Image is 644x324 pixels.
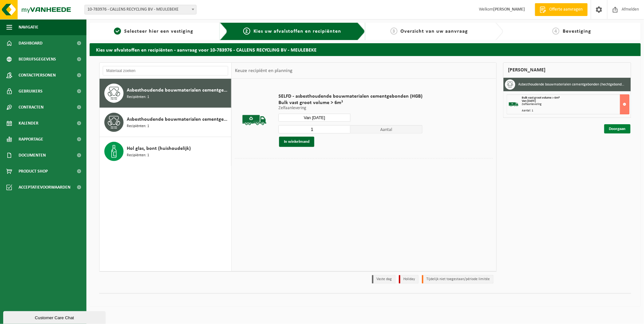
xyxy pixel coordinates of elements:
div: Zelfaanlevering [522,103,630,106]
input: Materiaal zoeken [103,66,228,76]
span: Gebruikers [19,83,43,99]
li: Tijdelijk niet toegestaan/période limitée [422,275,494,284]
strong: [PERSON_NAME] [493,7,525,12]
span: 10-783976 - CALLENS RECYCLING BV - MEULEBEKE [85,5,197,14]
a: 1Selecteer hier een vestiging [93,28,215,35]
button: In winkelmand [279,137,314,147]
span: Bedrijfsgegevens [19,51,56,67]
span: Contracten [19,99,44,115]
span: Overzicht van uw aanvraag [401,29,468,34]
span: Offerte aanvragen [548,6,584,13]
span: Bulk vast groot volume > 6m³ [278,100,423,106]
button: Asbesthoudende bouwmaterialen cementgebonden (hechtgebonden) Recipiënten: 1 [100,79,231,108]
span: Aantal [350,125,423,134]
button: Asbesthoudende bouwmaterialen cementgebonden met isolatie(hechtgebonden) Recipiënten: 1 [100,108,231,137]
h3: Asbesthoudende bouwmaterialen cementgebonden (hechtgebonden) [519,79,626,90]
div: Aantal: 1 [522,109,630,112]
span: Selecteer hier een vestiging [124,29,193,34]
span: Documenten [19,147,46,163]
button: Hol glas, bont (huishoudelijk) Recipiënten: 1 [100,137,231,166]
span: SELFD - asbesthoudende bouwmaterialen cementgebonden (HGB) [278,93,423,100]
span: 10-783976 - CALLENS RECYCLING BV - MEULEBEKE [85,5,196,14]
span: Contactpersonen [19,67,56,83]
div: Keuze recipiënt en planning [232,63,296,79]
h2: Kies uw afvalstoffen en recipiënten - aanvraag voor 10-783976 - CALLENS RECYCLING BV - MEULEBEKE [90,43,641,56]
li: Vaste dag [372,275,396,284]
span: 1 [114,28,121,35]
span: Kies uw afvalstoffen en recipiënten [254,29,342,34]
span: Hol glas, bont (huishoudelijk) [127,145,191,152]
li: Holiday [399,275,419,284]
span: Rapportage [19,131,43,147]
strong: Van [DATE] [522,99,536,103]
span: Asbesthoudende bouwmaterialen cementgebonden (hechtgebonden) [127,86,229,94]
span: Recipiënten: 1 [127,94,149,100]
span: Dashboard [19,35,43,51]
span: Navigatie [19,19,38,35]
span: Recipiënten: 1 [127,123,149,129]
span: Acceptatievoorwaarden [19,179,70,195]
p: Zelfaanlevering [278,106,423,110]
span: 3 [390,28,398,35]
input: Selecteer datum [278,114,350,122]
span: Asbesthoudende bouwmaterialen cementgebonden met isolatie(hechtgebonden) [127,116,229,123]
span: Product Shop [19,163,48,179]
span: 4 [552,28,559,35]
span: Recipiënten: 1 [127,152,149,158]
a: Offerte aanvragen [535,3,588,16]
div: [PERSON_NAME] [503,62,632,78]
span: 2 [243,28,250,35]
span: Kalender [19,115,38,131]
iframe: chat widget [3,310,107,324]
span: Bulk vast groot volume > 6m³ [522,96,560,100]
span: Bevestiging [563,29,591,34]
a: Doorgaan [604,124,631,134]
